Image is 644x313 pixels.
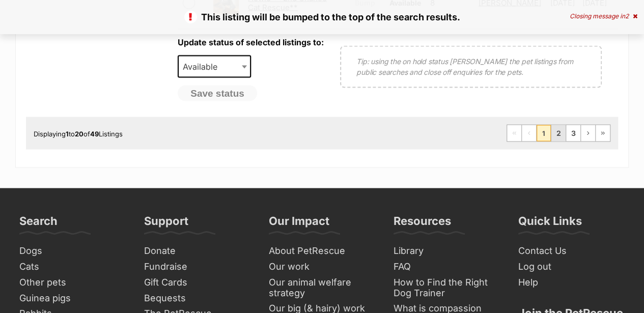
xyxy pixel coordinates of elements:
p: This listing will be bumped to the top of the search results. [10,10,634,24]
a: Page 3 [566,125,580,141]
a: About PetRescue [265,243,379,259]
a: Guinea pigs [15,291,130,306]
label: Update status of selected listings to: [178,37,324,47]
a: Library [389,243,504,259]
span: Displaying to of Listings [34,130,123,138]
h3: Support [144,214,188,234]
div: Closing message in [570,13,637,20]
a: Dogs [15,243,130,259]
a: Donate [140,243,255,259]
a: Log out [514,259,629,275]
a: Our work [265,259,379,275]
a: Contact Us [514,243,629,259]
h3: Resources [394,214,451,234]
p: Tip: using the on hold status [PERSON_NAME] the pet listings from public searches and close off e... [356,56,585,77]
a: Last page [596,125,610,141]
a: Other pets [15,275,130,291]
a: Bequests [140,291,255,306]
h3: Search [19,214,58,234]
span: Available [178,55,251,78]
strong: 49 [90,130,99,138]
span: Previous page [522,125,536,141]
a: Page 2 [551,125,566,141]
button: Save status [178,86,257,102]
a: Next page [581,125,595,141]
span: Page 1 [537,125,551,141]
span: Available [179,60,228,74]
h3: Quick Links [518,214,582,234]
a: Our animal welfare strategy [265,275,379,301]
a: FAQ [389,259,504,275]
a: How to Find the Right Dog Trainer [389,275,504,301]
span: 2 [625,12,629,20]
strong: 1 [66,130,69,138]
nav: Pagination [507,125,610,142]
strong: 20 [75,130,83,138]
a: Cats [15,259,130,275]
a: Gift Cards [140,275,255,291]
a: Help [514,275,629,291]
a: Fundraise [140,259,255,275]
h3: Our Impact [269,214,329,234]
span: First page [507,125,521,141]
